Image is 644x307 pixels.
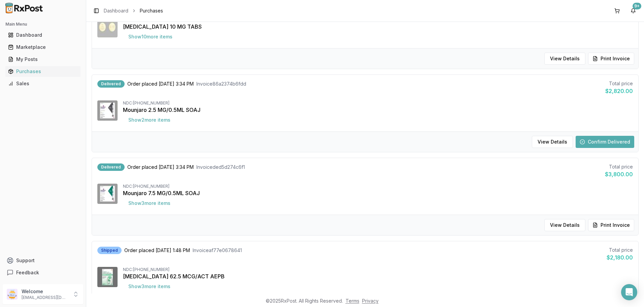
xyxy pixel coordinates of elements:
button: My Posts [3,54,83,65]
a: My Posts [5,53,80,65]
a: Dashboard [5,29,80,41]
div: $3,800.00 [605,170,633,178]
span: Invoice af77e0678641 [193,247,242,254]
span: Invoice 86a2374b6fdd [196,81,246,87]
div: Mounjaro 2.5 MG/0.5ML SOAJ [123,106,633,114]
a: Purchases [5,65,80,78]
button: 9+ [628,5,639,16]
p: Welcome [22,288,68,295]
div: My Posts [8,56,78,63]
div: $2,180.00 [607,253,633,262]
div: NDC: [PHONE_NUMBER] [123,267,633,272]
a: Dashboard [104,7,128,14]
button: Show3more items [123,280,176,293]
img: RxPost Logo [3,3,46,13]
div: NDC: [PHONE_NUMBER] [123,184,633,189]
img: Jardiance 10 MG TABS [97,17,118,37]
a: Sales [5,78,80,90]
div: [MEDICAL_DATA] 62.5 MCG/ACT AEPB [123,272,633,280]
div: [MEDICAL_DATA] 10 MG TABS [123,23,633,31]
h2: Main Menu [5,22,80,27]
span: Order placed [DATE] 3:34 PM [127,81,194,87]
button: Show3more items [123,197,176,209]
button: Purchases [3,66,83,77]
div: Shipped [97,247,122,254]
img: Mounjaro 7.5 MG/0.5ML SOAJ [97,184,118,204]
div: 9+ [633,3,641,9]
img: Incruse Ellipta 62.5 MCG/ACT AEPB [97,267,118,287]
div: Mounjaro 7.5 MG/0.5ML SOAJ [123,189,633,197]
button: View Details [544,219,585,231]
div: Total price [605,80,633,87]
p: [EMAIL_ADDRESS][DOMAIN_NAME] [22,295,68,300]
div: NDC: [PHONE_NUMBER] [123,100,633,106]
a: Privacy [362,298,379,304]
div: Sales [8,80,78,87]
div: Delivered [97,80,125,88]
div: Dashboard [8,32,78,38]
button: Feedback [3,267,83,279]
button: Print Invoice [588,53,634,65]
div: Delivered [97,163,125,171]
span: Purchases [140,7,163,14]
button: View Details [532,136,573,148]
span: Invoice ded5d274c6f1 [196,164,245,171]
button: View Details [544,53,585,65]
img: User avatar [7,289,18,300]
button: Print Invoice [588,219,634,231]
span: Order placed [DATE] 1:48 PM [124,247,190,254]
button: Dashboard [3,30,83,40]
button: Show2more items [123,114,176,126]
nav: breadcrumb [104,7,163,14]
img: Mounjaro 2.5 MG/0.5ML SOAJ [97,100,118,121]
div: Open Intercom Messenger [621,284,637,300]
button: Support [3,254,83,267]
div: Purchases [8,68,78,75]
div: Total price [605,163,633,170]
div: Total price [607,247,633,253]
button: Confirm Delivered [576,136,634,148]
span: Feedback [16,269,39,276]
a: Terms [346,298,359,304]
button: Sales [3,78,83,89]
button: Marketplace [3,42,83,53]
div: Marketplace [8,44,78,51]
button: Show10more items [123,31,178,43]
div: $2,820.00 [605,87,633,95]
a: Marketplace [5,41,80,53]
span: Order placed [DATE] 3:34 PM [127,164,194,171]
